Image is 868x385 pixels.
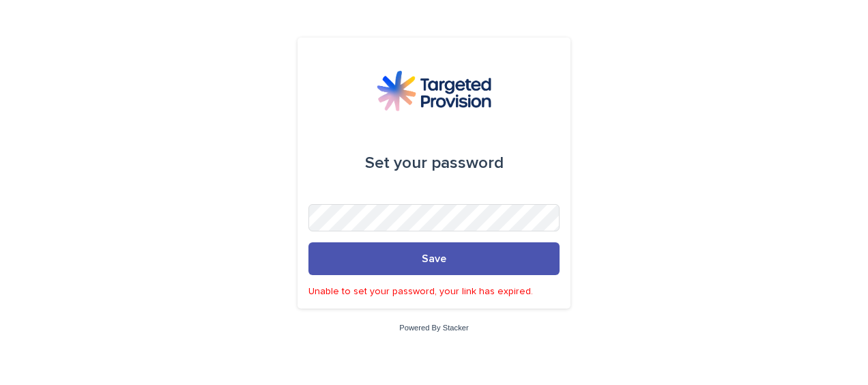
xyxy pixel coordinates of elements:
[399,324,468,332] a: Powered By Stacker
[377,70,491,111] img: M5nRWzHhSzIhMunXDL62
[308,242,560,275] button: Save
[422,253,446,264] span: Save
[365,144,504,182] div: Set your password
[308,286,560,298] p: Unable to set your password, your link has expired.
